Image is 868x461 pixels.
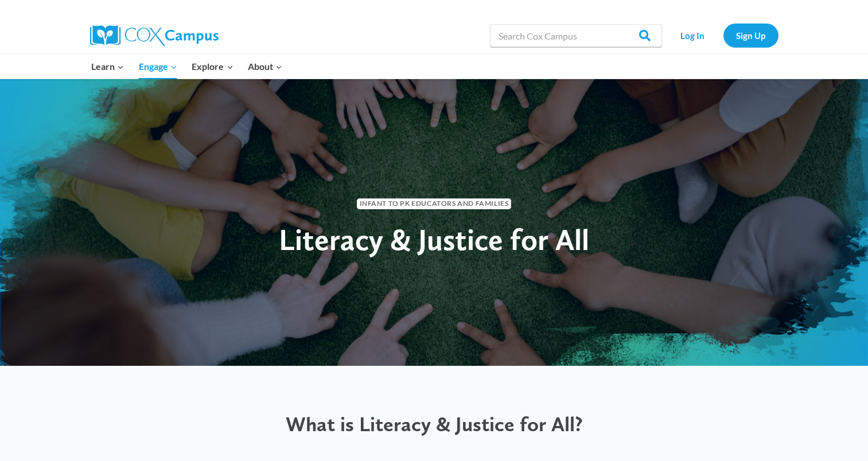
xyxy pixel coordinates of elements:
a: Log In [668,24,718,47]
a: Sign Up [723,24,779,47]
span: Learn [91,59,124,74]
span: Engage [139,59,177,74]
span: Literacy & Justice for All [279,221,589,257]
img: Cox Campus [90,25,219,46]
nav: Secondary Navigation [668,24,779,47]
span: Infant to PK Educators and Families [357,198,512,209]
span: About [248,59,282,74]
span: What is Literacy & Justice for All? [286,412,583,436]
span: Explore [192,59,233,74]
nav: Primary Navigation [84,54,290,79]
input: Search Cox Campus [490,24,662,47]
